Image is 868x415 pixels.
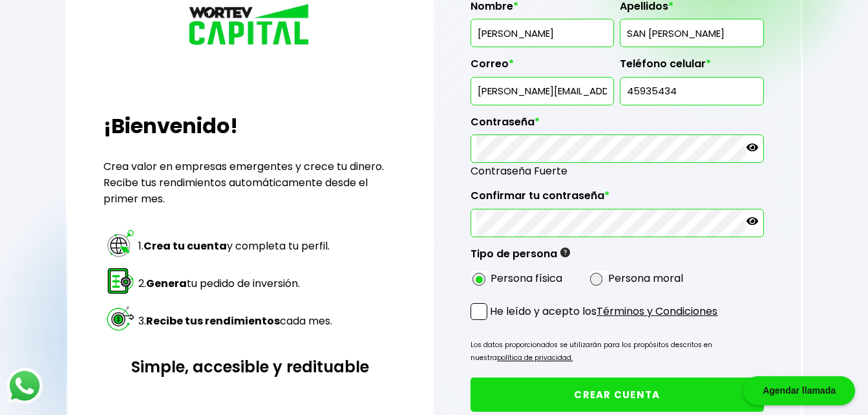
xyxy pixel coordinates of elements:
p: Crea valor en empresas emergentes y crece tu dinero. Recibe tus rendimientos automáticamente desd... [103,158,396,207]
img: logo_wortev_capital [185,2,315,50]
img: paso 3 [105,303,136,334]
button: CREAR CUENTA [471,378,763,412]
strong: Recibe tus rendimientos [146,314,280,328]
label: Tipo de persona [471,248,570,267]
a: Términos y Condiciones [597,304,717,319]
label: Persona física [491,270,562,286]
strong: Crea tu cuenta [143,239,227,253]
p: He leído y acepto los [490,303,717,319]
h3: Simple, accesible y redituable [103,356,396,378]
span: Contraseña Fuerte [471,163,763,179]
label: Teléfono celular [620,58,763,77]
div: Agendar llamada [743,376,855,405]
p: Los datos proporcionados se utilizarán para los propósitos descritos en nuestra [471,339,763,365]
td: 1. y completa tu perfil. [138,228,333,264]
td: 3. cada mes. [138,303,333,339]
img: paso 1 [105,228,136,259]
label: Contraseña [471,116,763,135]
a: política de privacidad. [497,353,573,363]
img: paso 2 [105,266,136,296]
label: Persona moral [608,270,683,286]
td: 2. tu pedido de inversión. [138,265,333,301]
img: logos_whatsapp-icon.242b2217.svg [6,368,43,404]
strong: Genera [146,276,187,291]
input: inversionista@gmail.com [476,78,608,105]
input: 10 dígitos [626,78,757,105]
label: Correo [471,58,614,77]
h2: ¡Bienvenido! [103,111,396,142]
img: gfR76cHglkPwleuBLjWdxeZVvX9Wp6JBDmjRYY8JYDQn16A2ICN00zLTgIroGa6qie5tIuWH7V3AapTKqzv+oMZsGfMUqL5JM... [560,248,570,257]
label: Confirmar tu contraseña [471,189,763,209]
